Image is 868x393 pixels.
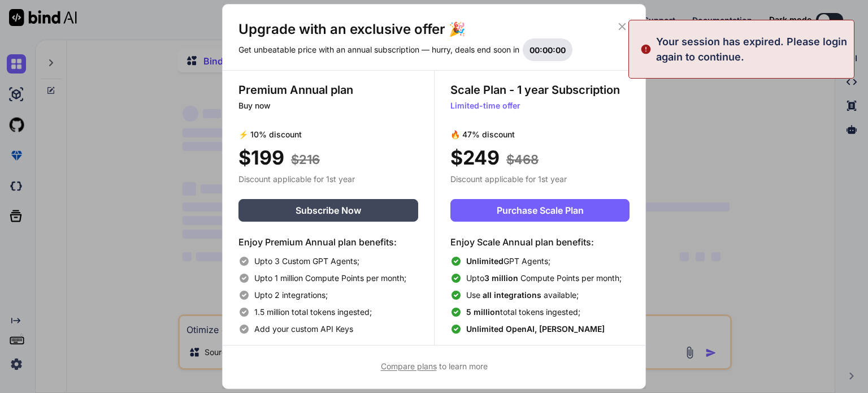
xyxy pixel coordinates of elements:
[238,143,284,172] span: $199
[254,306,372,318] span: 1.5 million total tokens ingested;
[238,20,630,38] h1: Upgrade with an exclusive offer 🎉
[483,290,541,300] span: all integrations
[450,129,515,139] span: 🔥 47% discount
[466,273,622,284] span: Upto Compute Points per month;
[450,143,500,172] span: $249
[238,44,519,55] p: Get unbeatable price with an annual subscription — hurry, deals end soon in
[254,323,353,335] span: Add your custom API Keys
[450,199,630,222] button: Purchase Scale Plan
[530,45,566,55] span: 00:00:00
[238,199,418,222] button: Subscribe Now
[238,235,418,249] h4: Enjoy Premium Annual plan benefits:
[381,361,488,371] span: to learn more
[497,204,584,217] span: Purchase Scale Plan
[238,100,418,111] p: Buy now
[450,235,630,249] h4: Enjoy Scale Annual plan benefits:
[450,174,567,184] span: Discount applicable for 1st year
[450,82,630,98] h3: Scale Plan - 1 year Subscription
[466,256,550,267] span: GPT Agents;
[254,256,359,267] span: Upto 3 Custom GPT Agents;
[450,100,630,111] p: Limited-time offer
[238,174,355,184] span: Discount applicable for 1st year
[381,361,437,371] span: Compare plans
[466,307,500,317] span: 5 million
[484,273,518,283] span: 3 million
[466,256,504,266] span: Unlimited
[291,146,320,169] span: $216
[466,324,605,334] span: Unlimited OpenAI, [PERSON_NAME]
[254,273,406,284] span: Upto 1 million Compute Points per month;
[296,204,361,217] span: Subscribe Now
[506,146,539,169] span: $468
[466,290,579,301] span: Use available;
[656,34,847,64] p: Your session has expired. Please login again to continue.
[238,82,418,98] h3: Premium Annual plan
[466,306,580,318] span: total tokens ingested;
[640,34,652,64] img: alert
[238,129,302,139] span: ⚡ 10% discount
[254,290,328,301] span: Upto 2 integrations;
